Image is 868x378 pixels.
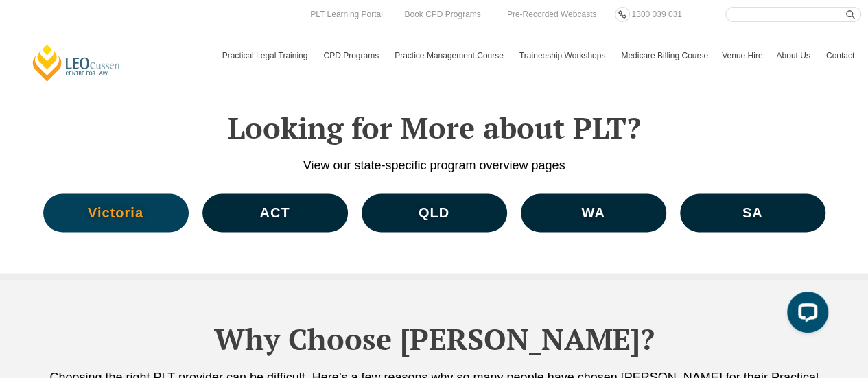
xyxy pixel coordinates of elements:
a: CPD Programs [316,36,388,75]
span: SA [742,206,763,220]
a: [PERSON_NAME] Centre for Law [31,43,122,82]
h2: Looking for More about PLT? [43,112,825,144]
a: Contact [819,36,861,75]
a: ACT [202,193,348,232]
p: View our state-specific program overview pages [43,158,825,173]
a: Victoria [43,193,189,232]
a: Medicare Billing Course [614,36,715,75]
a: PLT Learning Portal [307,7,386,22]
span: Victoria [88,206,143,220]
a: Practical Legal Training [215,36,317,75]
a: Venue Hire [715,36,769,75]
a: About Us [769,36,819,75]
h2: Why Choose [PERSON_NAME]? [43,321,825,355]
a: Practice Management Course [388,36,513,75]
span: 1300 039 031 [631,10,681,19]
span: WA [581,206,605,220]
a: Traineeship Workshops [513,36,614,75]
a: 1300 039 031 [628,7,685,22]
span: QLD [419,206,449,220]
a: Book CPD Programs [401,7,484,22]
a: Pre-Recorded Webcasts [504,7,600,22]
a: WA [521,193,666,232]
span: ACT [259,206,290,220]
iframe: LiveChat chat widget [776,286,834,344]
a: QLD [362,193,507,232]
a: SA [680,193,825,232]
